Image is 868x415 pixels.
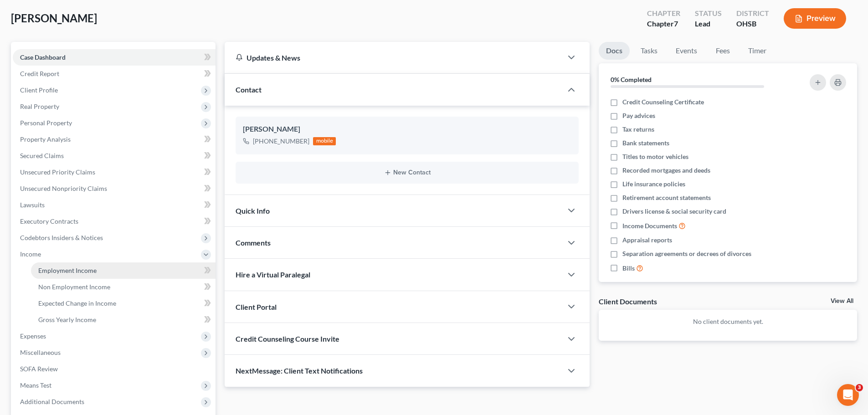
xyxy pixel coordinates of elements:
a: Events [668,42,704,60]
span: NextMessage: Client Text Notifications [236,366,363,375]
span: Credit Report [20,70,59,77]
a: Lawsuits [13,197,216,213]
span: Unsecured Priority Claims [20,168,95,176]
a: SOFA Review [13,361,216,377]
span: Tax returns [622,125,654,134]
span: 7 [674,19,678,28]
a: Fees [708,42,737,60]
span: Secured Claims [20,152,64,159]
span: Bank statements [622,138,669,148]
span: Property Analysis [20,135,71,143]
span: Means Test [20,381,51,389]
div: OHSB [736,19,769,29]
span: Drivers license & social security card [622,207,726,216]
span: Bills [622,264,635,273]
div: Status [695,8,722,19]
a: Non Employment Income [31,279,216,295]
span: SOFA Review [20,365,58,373]
span: Codebtors Insiders & Notices [20,234,103,241]
a: Executory Contracts [13,213,216,230]
a: Secured Claims [13,148,216,164]
div: Chapter [647,8,680,19]
a: Case Dashboard [13,49,216,66]
a: Unsecured Priority Claims [13,164,216,180]
span: Contact [236,85,262,94]
div: Updates & News [236,53,551,62]
a: Unsecured Nonpriority Claims [13,180,216,197]
span: Income [20,250,41,258]
span: Credit Counseling Certificate [622,97,704,107]
iframe: Intercom live chat [837,384,859,406]
button: Preview [784,8,846,29]
span: [PERSON_NAME] [11,11,97,25]
a: Employment Income [31,262,216,279]
span: Lawsuits [20,201,45,209]
a: Timer [741,42,774,60]
span: Pay advices [622,111,655,120]
span: Quick Info [236,206,270,215]
button: New Contact [243,169,571,176]
span: Employment Income [38,266,97,274]
span: Executory Contracts [20,217,78,225]
span: Gross Yearly Income [38,316,96,323]
a: Tasks [633,42,665,60]
span: Client Profile [20,86,58,94]
span: Separation agreements or decrees of divorces [622,249,751,258]
p: No client documents yet. [606,317,850,326]
span: Comments [236,238,271,247]
a: Gross Yearly Income [31,312,216,328]
div: Client Documents [599,297,657,306]
span: Income Documents [622,221,677,231]
span: Titles to motor vehicles [622,152,688,161]
a: Property Analysis [13,131,216,148]
span: Miscellaneous [20,348,61,356]
span: Hire a Virtual Paralegal [236,270,310,279]
span: Case Dashboard [20,53,66,61]
div: [PHONE_NUMBER] [253,137,309,146]
a: View All [831,298,853,304]
a: Docs [599,42,630,60]
span: 3 [856,384,863,391]
span: Unsecured Nonpriority Claims [20,184,107,192]
span: Additional Documents [20,398,84,405]
span: Retirement account statements [622,193,711,202]
strong: 0% Completed [611,76,652,83]
span: Expenses [20,332,46,340]
span: Credit Counseling Course Invite [236,334,339,343]
span: Client Portal [236,302,277,311]
span: Appraisal reports [622,236,672,245]
div: Lead [695,19,722,29]
div: Chapter [647,19,680,29]
div: District [736,8,769,19]
span: Life insurance policies [622,179,685,189]
a: Credit Report [13,66,216,82]
div: mobile [313,137,336,145]
span: Recorded mortgages and deeds [622,166,710,175]
span: Personal Property [20,119,72,127]
span: Non Employment Income [38,283,110,291]
div: [PERSON_NAME] [243,124,571,135]
a: Expected Change in Income [31,295,216,312]
span: Expected Change in Income [38,299,116,307]
span: Real Property [20,102,59,110]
